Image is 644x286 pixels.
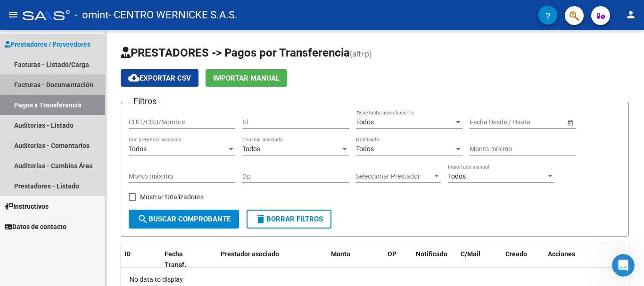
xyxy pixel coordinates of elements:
[165,250,186,269] span: Fecha Transf.
[625,9,636,20] mat-icon: person
[8,9,19,20] mat-icon: menu
[5,201,49,212] span: Instructivos
[416,250,447,258] span: Notificado
[128,74,191,82] span: Exportar CSV
[502,244,544,275] datatable-header-cell: Creado
[548,250,575,258] span: Acciones
[412,244,457,275] datatable-header-cell: Notificado
[356,118,374,126] span: Todos
[470,118,499,126] input: Start date
[565,117,575,127] button: Open calendar
[327,244,384,275] datatable-header-cell: Monto
[137,215,231,223] span: Buscar Comprobante
[108,5,238,25] span: - CENTRO WERNICKE S.A.S.
[121,69,198,87] button: Exportar CSV
[388,250,396,258] span: OP
[129,145,147,153] span: Todos
[5,39,91,49] span: Prestadores / Proveedores
[137,213,149,225] mat-icon: search
[350,49,372,58] span: (alt+p)
[612,254,635,277] iframe: Intercom live chat
[129,95,161,108] h3: Filtros
[255,215,323,223] span: Borrar Filtros
[206,69,287,87] button: Importar Manual
[331,250,350,258] span: Monto
[384,244,412,275] datatable-header-cell: OP
[140,191,204,203] span: Mostrar totalizadores
[128,72,140,83] mat-icon: cloud_download
[507,118,553,126] input: End date
[121,244,161,275] datatable-header-cell: ID
[217,244,327,275] datatable-header-cell: Prestador asociado
[544,244,629,275] datatable-header-cell: Acciones
[74,5,108,25] span: - omint
[221,250,279,258] span: Prestador asociado
[161,244,203,275] datatable-header-cell: Fecha Transf.
[457,244,502,275] datatable-header-cell: C/Mail
[461,250,480,258] span: C/Mail
[5,221,66,232] span: Datos de contacto
[247,210,331,229] button: Borrar Filtros
[124,250,131,258] span: ID
[242,145,260,153] span: Todos
[356,172,432,180] span: Seleccionar Prestador
[213,74,280,82] span: Importar Manual
[255,213,266,225] mat-icon: delete
[121,46,350,59] span: PRESTADORES -> Pagos por Transferencia
[505,250,527,258] span: Creado
[356,145,374,153] span: Todos
[448,172,466,180] span: Todos
[129,210,239,229] button: Buscar Comprobante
